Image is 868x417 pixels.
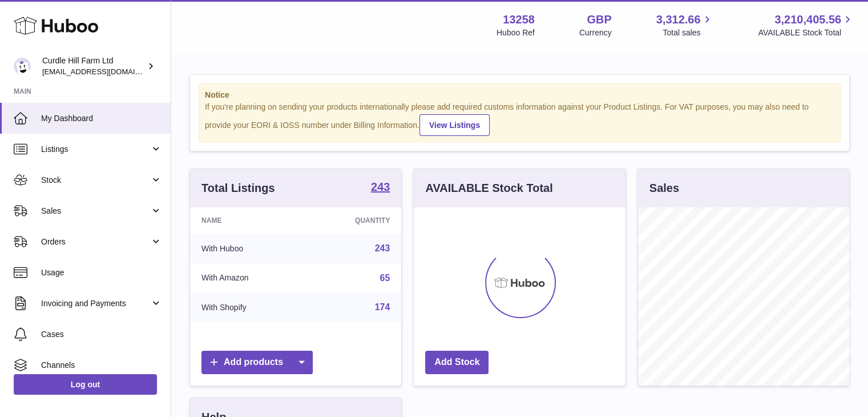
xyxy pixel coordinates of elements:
[758,27,854,38] span: AVAILABLE Stock Total
[42,55,145,77] div: Curdle Hill Farm Ltd
[371,181,390,193] strong: 243
[42,67,168,76] span: [EMAIL_ADDRESS][DOMAIN_NAME]
[205,102,834,136] div: If you're planning on sending your products internationally please add required customs informati...
[306,207,402,234] th: Quantity
[205,90,834,101] strong: Notice
[758,12,854,38] a: 3,210,405.56 AVAILABLE Stock Total
[774,12,841,27] span: 3,210,405.56
[41,144,150,155] span: Listings
[41,236,150,247] span: Orders
[190,292,306,322] td: With Shopify
[425,351,488,374] a: Add Stock
[656,12,701,27] span: 3,312.66
[41,206,150,216] span: Sales
[375,243,390,253] a: 243
[375,302,390,312] a: 174
[190,234,306,263] td: With Huboo
[41,298,150,309] span: Invoicing and Payments
[41,175,150,186] span: Stock
[503,12,535,27] strong: 13258
[656,12,714,38] a: 3,312.66 Total sales
[190,263,306,293] td: With Amazon
[41,267,162,278] span: Usage
[579,27,612,38] div: Currency
[41,329,162,340] span: Cases
[496,27,535,38] div: Huboo Ref
[201,181,275,196] h3: Total Listings
[41,113,162,124] span: My Dashboard
[649,181,679,196] h3: Sales
[14,58,31,75] img: internalAdmin-13258@internal.huboo.com
[201,351,313,374] a: Add products
[371,181,390,195] a: 243
[419,114,490,136] a: View Listings
[425,181,552,196] h3: AVAILABLE Stock Total
[190,207,306,234] th: Name
[41,360,162,371] span: Channels
[14,374,157,395] a: Log out
[380,273,390,283] a: 65
[663,27,713,38] span: Total sales
[587,12,611,27] strong: GBP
